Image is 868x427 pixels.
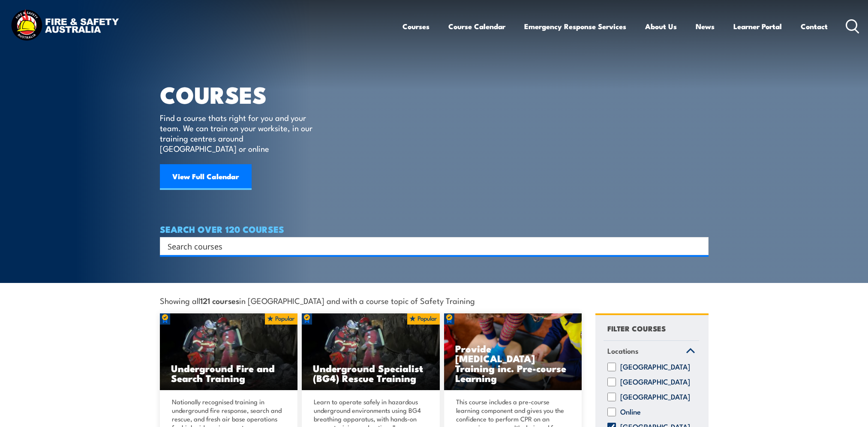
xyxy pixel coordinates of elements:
[160,313,298,391] img: Underground mine rescue
[160,112,316,153] p: Find a course thats right for you and your team. We can train on your worksite, in our training c...
[302,313,440,391] a: Underground Specialist (BG4) Rescue Training
[607,322,666,334] h4: FILTER COURSES
[160,296,475,305] span: Showing all in [GEOGRAPHIC_DATA] and with a course topic of Safety Training
[801,15,828,38] a: Contact
[694,240,706,252] button: Search magnifier button
[160,313,298,391] a: Underground Fire and Search Training
[169,240,691,252] form: Search form
[696,15,715,38] a: News
[620,408,641,416] label: Online
[200,295,239,306] strong: 121 courses
[620,378,690,386] label: [GEOGRAPHIC_DATA]
[448,15,505,38] a: Course Calendar
[645,15,677,38] a: About Us
[524,15,626,38] a: Emergency Response Services
[160,84,325,104] h1: COURSES
[444,313,582,391] img: Low Voltage Rescue and Provide CPR
[620,363,690,371] label: [GEOGRAPHIC_DATA]
[455,343,571,383] h3: Provide [MEDICAL_DATA] Training inc. Pre-course Learning
[160,224,709,234] h4: SEARCH OVER 120 COURSES
[171,363,287,383] h3: Underground Fire and Search Training
[160,164,252,190] a: View Full Calendar
[313,363,429,383] h3: Underground Specialist (BG4) Rescue Training
[604,341,699,363] a: Locations
[607,345,639,357] span: Locations
[168,240,690,253] input: Search input
[302,313,440,391] img: Underground mine rescue
[620,393,690,401] label: [GEOGRAPHIC_DATA]
[733,15,782,38] a: Learner Portal
[444,313,582,391] a: Provide [MEDICAL_DATA] Training inc. Pre-course Learning
[402,15,429,38] a: Courses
